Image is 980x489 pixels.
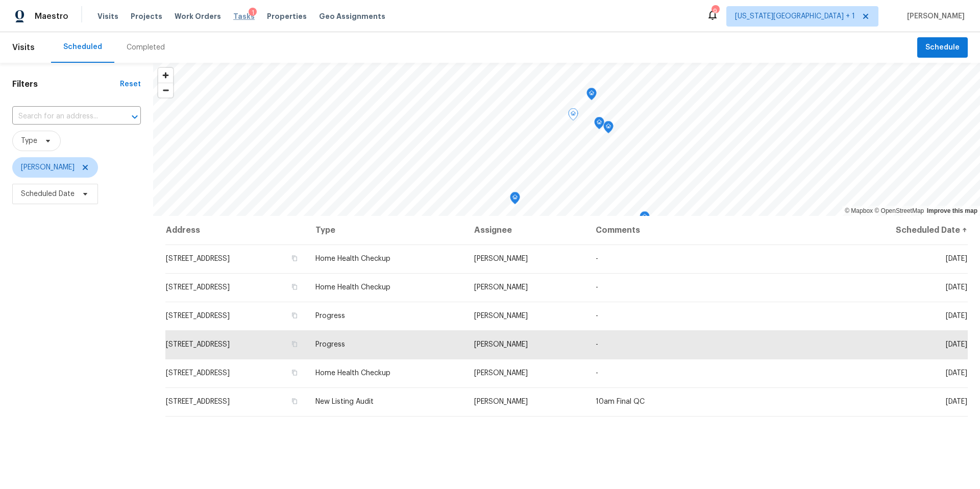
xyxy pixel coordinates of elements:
[158,83,173,97] span: Zoom out
[946,398,967,405] span: [DATE]
[594,117,604,133] div: Map marker
[166,398,230,405] span: [STREET_ADDRESS]
[927,207,977,214] a: Improve this map
[596,370,598,377] span: -
[315,370,390,377] span: Home Health Checkup
[596,284,598,291] span: -
[12,109,112,125] input: Search for an address...
[175,11,221,21] span: Work Orders
[315,312,345,320] span: Progress
[307,216,466,244] th: Type
[290,339,299,349] button: Copy Address
[596,341,598,348] span: -
[474,370,528,377] span: [PERSON_NAME]
[474,255,528,262] span: [PERSON_NAME]
[290,397,299,406] button: Copy Address
[153,63,980,216] canvas: Map
[21,136,37,146] span: Type
[315,341,345,348] span: Progress
[319,11,385,21] span: Geo Assignments
[165,216,307,244] th: Address
[35,11,68,21] span: Maestro
[21,162,75,173] span: [PERSON_NAME]
[510,192,520,208] div: Map marker
[315,398,374,405] span: New Listing Audit
[290,368,299,377] button: Copy Address
[290,254,299,263] button: Copy Address
[127,42,165,53] div: Completed
[946,341,967,348] span: [DATE]
[946,370,967,377] span: [DATE]
[474,398,528,405] span: [PERSON_NAME]
[128,110,142,124] button: Open
[233,13,255,20] span: Tasks
[917,37,968,58] button: Schedule
[603,121,614,137] div: Map marker
[158,83,173,97] button: Zoom out
[568,108,578,124] div: Map marker
[925,41,960,54] span: Schedule
[290,282,299,291] button: Copy Address
[946,312,967,320] span: [DATE]
[586,88,597,104] div: Map marker
[587,216,828,244] th: Comments
[712,6,719,16] div: 9
[903,11,965,21] span: [PERSON_NAME]
[474,341,528,348] span: [PERSON_NAME]
[166,370,230,377] span: [STREET_ADDRESS]
[845,207,873,214] a: Mapbox
[267,11,307,21] span: Properties
[315,255,390,262] span: Home Health Checkup
[63,42,102,52] div: Scheduled
[466,216,587,244] th: Assignee
[97,11,118,21] span: Visits
[158,68,173,83] button: Zoom in
[474,284,528,291] span: [PERSON_NAME]
[596,255,598,262] span: -
[166,341,230,348] span: [STREET_ADDRESS]
[21,189,75,199] span: Scheduled Date
[596,398,645,405] span: 10am Final QC
[120,79,141,89] div: Reset
[166,284,230,291] span: [STREET_ADDRESS]
[166,255,230,262] span: [STREET_ADDRESS]
[12,79,120,89] h1: Filters
[166,312,230,320] span: [STREET_ADDRESS]
[828,216,968,244] th: Scheduled Date ↑
[315,284,390,291] span: Home Health Checkup
[290,311,299,320] button: Copy Address
[596,312,598,320] span: -
[946,255,967,262] span: [DATE]
[946,284,967,291] span: [DATE]
[249,8,257,18] div: 1
[131,11,162,21] span: Projects
[12,36,35,59] span: Visits
[874,207,924,214] a: OpenStreetMap
[474,312,528,320] span: [PERSON_NAME]
[640,211,650,227] div: Map marker
[735,11,855,21] span: [US_STATE][GEOGRAPHIC_DATA] + 1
